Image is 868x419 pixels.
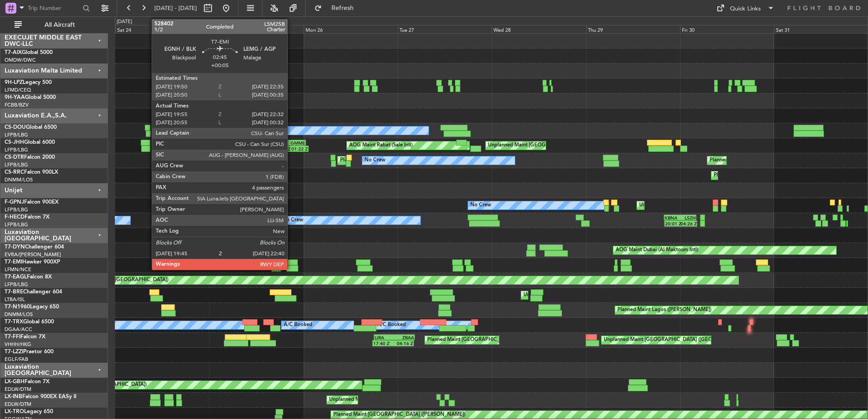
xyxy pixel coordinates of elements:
a: F-HECDFalcon 7X [5,214,49,220]
div: ZBAA [395,335,414,340]
a: OMDW/DWC [5,57,36,63]
div: Wed 28 [492,25,586,33]
div: 01:22 Z [291,146,308,151]
a: LFPB/LBG [5,206,28,213]
div: 04:16 Z [393,341,413,346]
div: Mon 26 [304,25,398,33]
a: T7-EAGLFalcon 8X [5,274,52,280]
div: Unplanned Maint [GEOGRAPHIC_DATA] ([PERSON_NAME] Intl) [523,288,671,302]
div: Fri 30 [680,25,774,33]
a: F-GPNJFalcon 900EX [5,200,59,205]
div: No Crew [212,124,232,137]
a: T7-FFIFalcon 7X [5,334,45,340]
a: T7-EMIHawker 900XP [5,259,60,265]
span: CS-DTR [5,155,24,160]
span: CS-JHH [5,140,24,145]
span: LX-INB [5,394,22,400]
span: T7-N1960 [5,304,30,310]
div: A/C Booked [284,318,312,332]
div: AOG Maint Rabat (Sale Intl) [349,139,413,152]
div: AOG Maint Dubai (Al Maktoum Intl) [616,244,698,257]
a: LFPB/LBG [5,146,28,153]
button: All Aircraft [10,18,99,32]
div: KBNA [665,215,680,220]
span: LX-GBH [5,379,25,385]
a: T7-DYNChallenger 604 [5,244,64,250]
span: T7-FFI [5,334,20,340]
div: No Crew [365,154,385,167]
a: DNMM/LOS [5,176,33,183]
div: Quick Links [730,5,761,14]
div: 04:26 Z [681,221,696,226]
div: [DATE] [117,18,132,26]
div: No Crew [470,199,491,212]
div: Planned Maint [GEOGRAPHIC_DATA] ([GEOGRAPHIC_DATA]) [427,333,570,347]
span: Refresh [324,5,362,11]
span: CS-DOU [5,125,26,130]
a: LFPB/LBG [5,132,28,138]
span: [DATE] - [DATE] [154,4,197,12]
a: 9H-LPZLegacy 500 [5,80,52,85]
a: T7-AIXGlobal 5000 [5,50,53,55]
span: T7-BRE [5,289,23,295]
div: Planned Maint Lagos ([PERSON_NAME]) [714,169,808,182]
div: Thu 29 [586,25,680,33]
a: DNMM/LOS [5,311,33,318]
a: EDLW/DTM [5,386,31,393]
a: CS-DOUGlobal 6500 [5,125,57,130]
span: All Aircraft [24,22,96,28]
div: 16:21 Z [274,146,291,151]
a: LX-TROLegacy 650 [5,409,53,414]
a: LFPB/LBG [5,161,28,168]
a: LFMD/CEQ [5,87,31,93]
span: T7-TRX [5,319,23,325]
a: FCBB/BZV [5,102,29,108]
div: Unplanned Maint [GEOGRAPHIC_DATA] ([GEOGRAPHIC_DATA]) [639,199,789,212]
div: GMME [155,140,172,146]
a: DGAA/ACC [5,326,32,333]
a: EDLW/DTM [5,401,31,408]
span: T7-EAGL [5,274,27,280]
div: A/C Booked [377,318,406,332]
div: LSZH [680,215,695,220]
div: Planned Maint [710,154,743,167]
div: Unplanned Maint [GEOGRAPHIC_DATA] ([GEOGRAPHIC_DATA] Intl) [604,333,762,347]
span: 9H-YAA [5,95,25,100]
div: 10:35 Z [157,146,174,151]
a: LFPB/LBG [5,221,28,228]
div: Unplanned Maint [GEOGRAPHIC_DATA] ([GEOGRAPHIC_DATA]) [329,393,478,407]
div: Sat 31 [774,25,868,33]
div: Unplanned Maint [GEOGRAPHIC_DATA] ([GEOGRAPHIC_DATA]) [488,139,637,152]
a: LX-INBFalcon 900EX EASy II [5,394,76,400]
div: GMME [289,140,305,146]
div: Sun 25 [209,25,303,33]
div: Planned Maint [GEOGRAPHIC_DATA] (Ataturk) [340,154,448,167]
a: T7-LZZIPraetor 600 [5,349,54,355]
a: CS-RRCFalcon 900LX [5,170,58,175]
a: T7-BREChallenger 604 [5,289,62,295]
span: 9H-LPZ [5,80,23,85]
span: LX-TRO [5,409,24,414]
span: F-GPNJ [5,200,24,205]
span: T7-AIX [5,50,22,55]
div: 20:01 Z [665,221,681,226]
div: Tue 27 [398,25,492,33]
div: LIRA [375,335,395,340]
span: T7-EMI [5,259,22,265]
a: 9H-YAAGlobal 5000 [5,95,56,100]
button: Refresh [310,1,365,15]
span: T7-LZZI [5,349,23,355]
a: CS-JHHGlobal 6000 [5,140,55,145]
button: Quick Links [712,1,779,15]
span: F-HECD [5,214,25,220]
a: T7-TRXGlobal 6500 [5,319,54,325]
div: No Crew [282,214,303,227]
div: Sat 24 [115,25,209,33]
span: T7-DYN [5,244,25,250]
div: 17:40 Z [373,341,393,346]
a: VHHH/HKG [5,341,31,348]
span: CS-RRC [5,170,24,175]
a: LX-GBHFalcon 7X [5,379,49,385]
a: EVRA/[PERSON_NAME] [5,251,61,258]
a: CS-DTRFalcon 2000 [5,155,55,160]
